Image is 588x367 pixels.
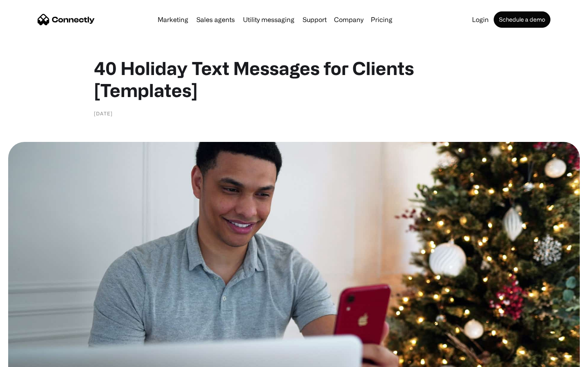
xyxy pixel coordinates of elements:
div: Company [332,14,366,25]
aside: Language selected: English [8,353,49,364]
a: Login [469,16,492,23]
div: [DATE] [94,109,113,117]
a: Support [299,16,330,23]
a: Marketing [154,16,192,23]
ul: Language list [16,353,49,364]
a: Sales agents [193,16,238,23]
a: home [38,13,95,26]
a: Pricing [367,16,396,23]
a: Schedule a demo [494,11,550,28]
a: Utility messaging [240,16,298,23]
h1: 40 Holiday Text Messages for Clients [Templates] [94,57,494,101]
div: Company [334,14,363,25]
